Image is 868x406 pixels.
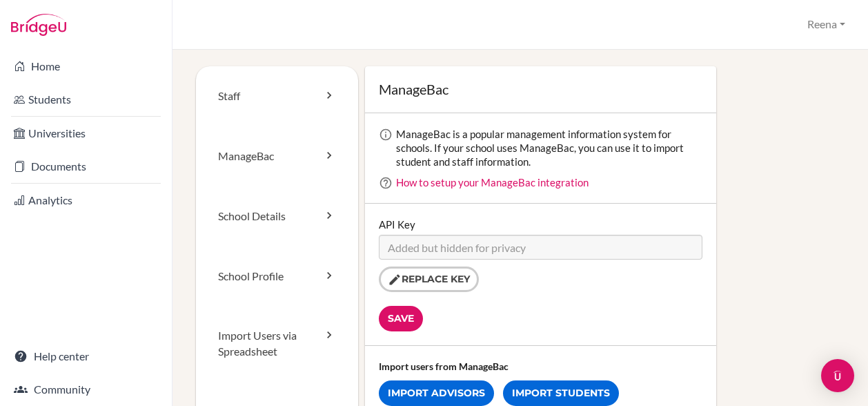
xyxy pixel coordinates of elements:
a: ManageBac [196,126,358,186]
a: Import Students [503,380,619,406]
h1: ManageBac [379,80,702,99]
div: ManageBac is a popular management information system for schools. If your school uses ManageBac, ... [396,127,702,168]
a: How to setup your ManageBac integration [396,176,589,188]
label: API Key [379,217,415,231]
a: Analytics [3,186,169,214]
a: Import Advisors [379,380,494,406]
a: Community [3,376,169,403]
button: Reena [801,12,851,37]
input: Save [379,306,423,331]
a: Staff [196,66,358,126]
a: Students [3,86,169,113]
div: Open Intercom Messenger [821,359,854,392]
a: Import Users via Spreadsheet [196,306,358,382]
button: Replace key [379,267,479,292]
a: Documents [3,153,169,180]
a: Home [3,52,169,80]
a: School Profile [196,246,358,307]
a: School Details [196,186,358,246]
img: Bridge-U [11,14,66,36]
a: Help center [3,342,169,370]
div: Import users from ManageBac [379,360,702,374]
a: Universities [3,119,169,147]
input: Added but hidden for privacy [379,235,702,260]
